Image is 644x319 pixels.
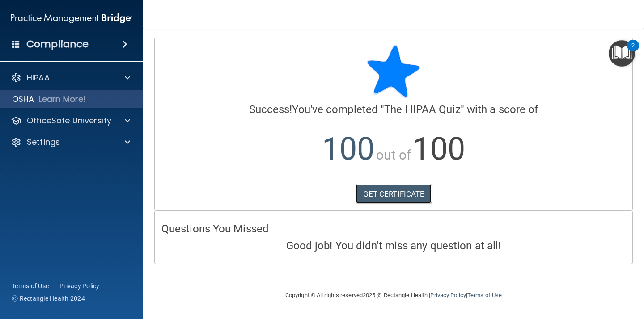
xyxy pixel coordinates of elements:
h4: Good job! You didn't miss any question at all! [161,240,626,252]
a: GET CERTIFICATE [356,184,432,204]
a: Terms of Use [12,281,49,290]
span: 100 [322,130,374,167]
img: blue-star-rounded.9d042014.png [367,45,420,98]
a: Settings [11,137,130,147]
p: Learn More! [39,94,86,105]
p: OfficeSafe University [27,115,111,126]
span: The HIPAA Quiz [384,103,460,116]
h4: Questions You Missed [161,223,626,235]
p: HIPAA [27,72,50,83]
a: Privacy Policy [430,292,466,298]
div: 2 [631,46,635,57]
h4: You've completed " " with a score of [161,104,626,115]
a: Terms of Use [467,292,502,298]
a: HIPAA [11,72,130,83]
img: PMB logo [11,9,132,27]
a: OfficeSafe University [11,115,130,126]
p: OSHA [12,94,34,105]
span: Ⓒ Rectangle Health 2024 [12,294,85,303]
span: out of [376,147,411,163]
a: Privacy Policy [59,281,100,290]
div: Copyright © All rights reserved 2025 @ Rectangle Health | | [230,281,557,310]
span: 100 [412,130,465,167]
button: Open Resource Center, 2 new notifications [609,40,635,67]
span: Success! [249,103,292,116]
p: Settings [27,137,60,147]
h4: Compliance [26,38,89,50]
